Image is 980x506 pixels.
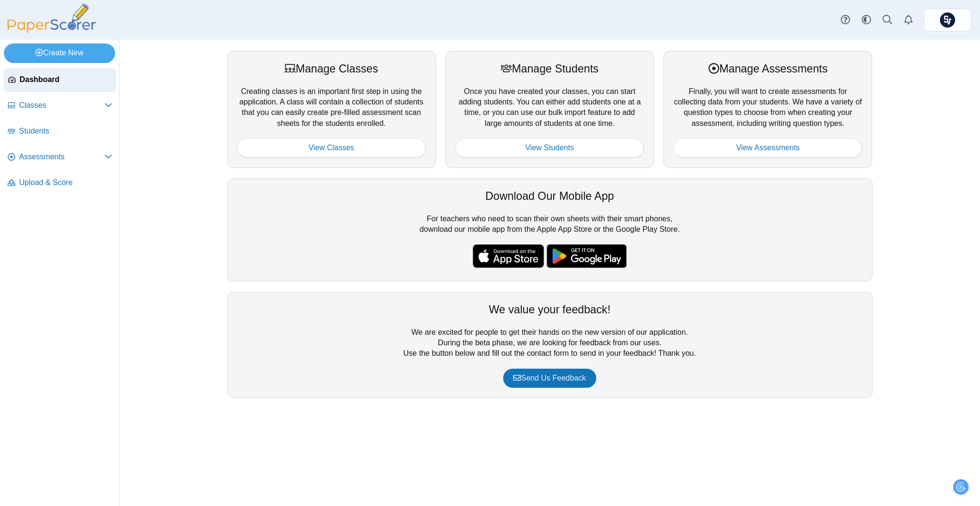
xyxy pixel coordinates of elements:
[19,100,105,111] span: Classes
[940,12,955,28] span: Chris Paolelli
[237,138,426,157] a: View Classes
[227,292,873,398] div: We are excited for people to get their hands on the new version of our application. During the be...
[19,177,112,188] span: Upload & Score
[20,74,112,85] span: Dashboard
[503,369,596,388] a: Send Us Feedback
[4,26,99,34] a: PaperScorer
[513,374,586,382] span: Send Us Feedback
[455,61,644,76] div: Manage Students
[19,126,112,136] span: Students
[227,51,436,167] div: Creating classes is an important first step in using the application. A class will contain a coll...
[547,244,627,268] img: google-play-badge.png
[4,69,116,92] a: Dashboard
[4,172,116,195] a: Upload & Score
[940,12,955,28] img: ps.PvyhDibHWFIxMkTk
[674,138,862,157] a: View Assessments
[924,9,971,31] a: ps.PvyhDibHWFIxMkTk
[19,152,105,162] span: Assessments
[237,61,426,76] div: Manage Classes
[4,43,115,62] a: Create New
[237,302,863,317] div: We value your feedback!
[4,120,116,143] a: Students
[237,188,863,204] div: Download Our Mobile App
[898,10,919,31] a: Alerts
[4,4,99,33] img: PaperScorer
[445,51,654,167] div: Once you have created your classes, you can start adding students. You can either add students on...
[4,94,116,117] a: Classes
[473,244,544,268] img: apple-store-badge.svg
[664,51,872,167] div: Finally, you will want to create assessments for collecting data from your students. We have a va...
[455,138,644,157] a: View Students
[227,178,873,281] div: For teachers who need to scan their own sheets with their smart phones, download our mobile app f...
[4,146,116,169] a: Assessments
[674,61,862,76] div: Manage Assessments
